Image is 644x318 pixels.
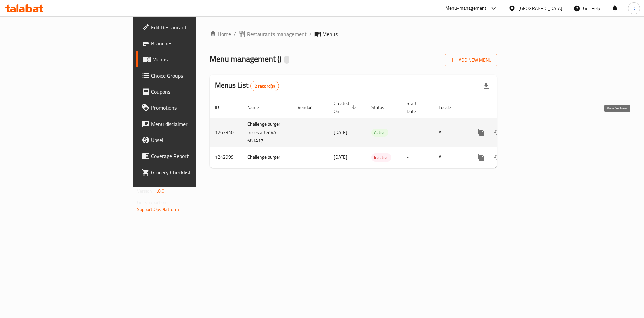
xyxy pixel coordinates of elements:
[154,187,165,195] span: 1.0.0
[473,124,489,140] button: more
[401,147,433,168] td: -
[371,129,388,137] div: Active
[250,81,279,91] div: Total records count
[632,5,635,12] span: D
[334,99,358,116] span: Created On
[151,120,236,128] span: Menu disclaimer
[242,118,292,147] td: Challenge burger prices after VAT 681417
[151,72,236,80] span: Choice Groups
[473,149,489,166] button: more
[151,104,236,112] span: Promotions
[433,118,468,147] td: All
[334,128,347,137] span: [DATE]
[407,99,425,116] span: Start Date
[136,84,241,100] a: Coupons
[371,154,391,162] span: Inactive
[247,103,268,111] span: Name
[151,23,236,31] span: Edit Restaurant
[136,164,241,180] a: Grocery Checklist
[136,35,241,51] a: Branches
[137,198,168,207] span: Get support on:
[433,147,468,168] td: All
[215,80,279,91] h2: Menus List
[136,67,241,84] a: Choice Groups
[371,103,393,111] span: Status
[371,129,388,136] span: Active
[151,39,236,47] span: Branches
[247,30,307,38] span: Restaurants management
[151,136,236,144] span: Upsell
[478,78,494,94] div: Export file
[210,30,497,38] nav: breadcrumb
[518,5,562,12] div: [GEOGRAPHIC_DATA]
[334,153,347,162] span: [DATE]
[136,116,241,132] a: Menu disclaimer
[136,19,241,35] a: Edit Restaurant
[489,149,505,166] button: Change Status
[450,56,492,64] span: Add New Menu
[210,51,281,66] span: Menu management ( )
[239,30,307,38] a: Restaurants management
[136,132,241,148] a: Upsell
[152,55,236,63] span: Menus
[151,88,236,96] span: Coupons
[137,205,179,214] a: Support.OpsPlatform
[401,118,433,147] td: -
[489,124,505,140] button: Change Status
[445,4,487,12] div: Menu-management
[136,148,241,164] a: Coverage Report
[309,30,312,38] li: /
[445,54,497,66] button: Add New Menu
[137,187,153,195] span: Version:
[151,168,236,176] span: Grocery Checklist
[151,152,236,160] span: Coverage Report
[136,100,241,116] a: Promotions
[439,103,460,111] span: Locale
[215,103,228,111] span: ID
[242,147,292,168] td: Challenge burger
[136,51,241,67] a: Menus
[298,103,320,111] span: Vendor
[468,97,543,118] th: Actions
[322,30,338,38] span: Menus
[251,83,279,89] span: 2 record(s)
[210,97,543,168] table: enhanced table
